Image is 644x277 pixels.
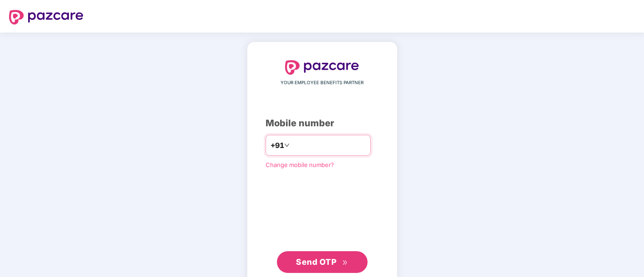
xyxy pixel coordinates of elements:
span: down [284,143,290,148]
img: logo [285,60,359,75]
button: Send OTPdouble-right [277,251,368,273]
a: Change mobile number? [266,161,334,168]
div: Mobile number [266,116,379,130]
span: +91 [271,140,284,151]
img: logo [9,10,83,24]
span: double-right [342,260,348,266]
span: Send OTP [296,257,336,267]
span: YOUR EMPLOYEE BENEFITS PARTNER [281,79,363,86]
